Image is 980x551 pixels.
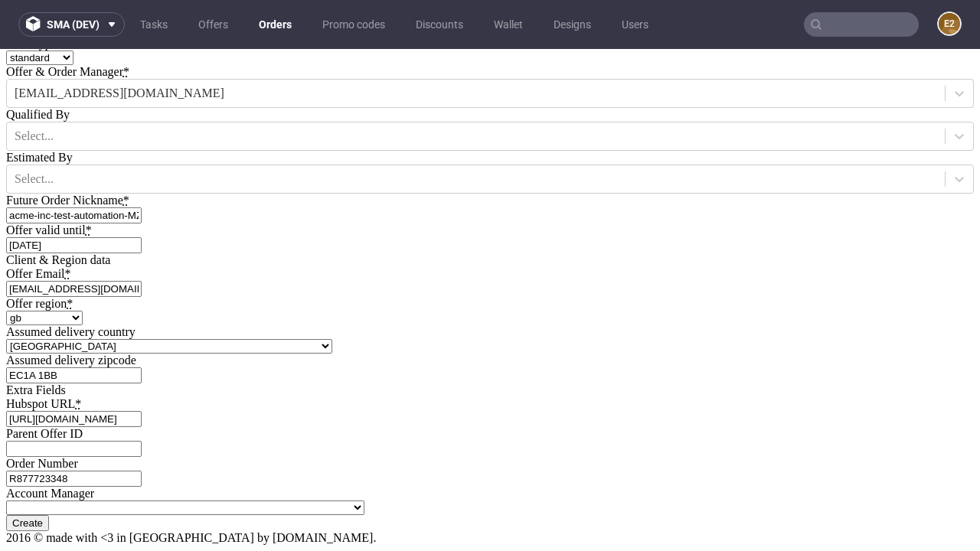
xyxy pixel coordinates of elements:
label: Parent Offer ID [6,378,83,391]
button: sma (dev) [18,12,125,37]
a: Offers [189,12,237,37]
label: Offer & Order Manager [6,16,129,29]
label: Account Manager [6,438,94,451]
abbr: required [75,348,81,361]
label: Estimated By [6,102,73,115]
a: Users [612,12,658,37]
input: Create [6,466,49,482]
abbr: required [86,174,92,187]
abbr: required [123,16,129,29]
a: Orders [250,12,301,37]
label: Offer valid until [6,174,92,187]
abbr: required [123,145,129,158]
div: 2016 © made with <3 in [GEOGRAPHIC_DATA] by [DOMAIN_NAME]. [6,482,974,496]
label: Order Number [6,408,78,421]
label: Offer Email [6,218,71,231]
a: Designs [544,12,600,37]
label: Qualified By [6,59,70,72]
abbr: required [67,248,73,261]
a: Tasks [131,12,177,37]
label: Assumed delivery country [6,276,136,289]
label: Hubspot URL [6,348,81,361]
label: Offer region [6,248,73,261]
abbr: required [65,218,71,231]
label: Future Order Nickname [6,145,129,158]
a: Discounts [407,12,472,37]
input: Short company name, ie.: 'coca-cola-inc'. Allowed characters: letters, digits, - and _ [6,158,142,174]
figcaption: e2 [939,13,960,34]
span: sma (dev) [47,19,100,30]
span: Client & Region data [6,204,110,217]
span: Extra Fields [6,334,66,347]
a: Promo codes [313,12,394,37]
a: Wallet [485,12,532,37]
label: Assumed delivery zipcode [6,305,136,318]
